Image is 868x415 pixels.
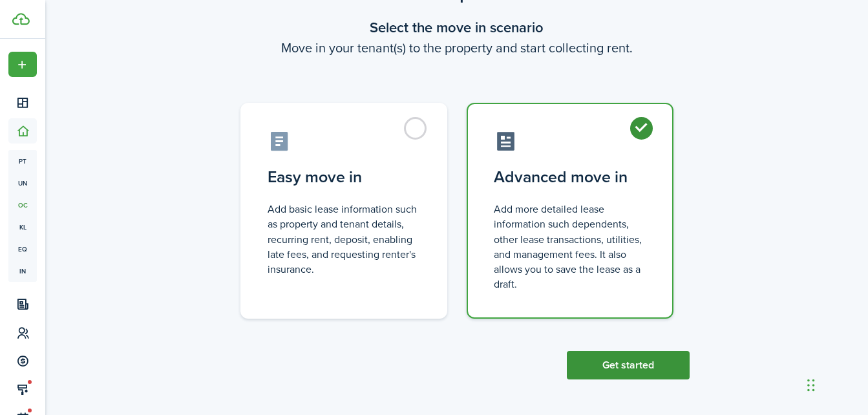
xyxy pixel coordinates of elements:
control-radio-card-title: Easy move in [268,165,420,189]
a: oc [8,194,37,216]
control-radio-card-description: Add basic lease information such as property and tenant details, recurring rent, deposit, enablin... [268,202,420,277]
control-radio-card-description: Add more detailed lease information such dependents, other lease transactions, utilities, and man... [494,202,646,292]
a: eq [8,238,37,260]
button: Get started [567,351,690,379]
iframe: Chat Widget [803,353,868,415]
control-radio-card-title: Advanced move in [494,165,646,189]
img: TenantCloud [12,13,30,25]
wizard-step-header-title: Select the move in scenario [224,17,690,38]
div: Drag [807,366,815,405]
a: kl [8,216,37,238]
a: un [8,172,37,194]
a: pt [8,150,37,172]
a: in [8,260,37,282]
wizard-step-header-description: Move in your tenant(s) to the property and start collecting rent. [224,38,690,58]
button: Open menu [8,52,37,77]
